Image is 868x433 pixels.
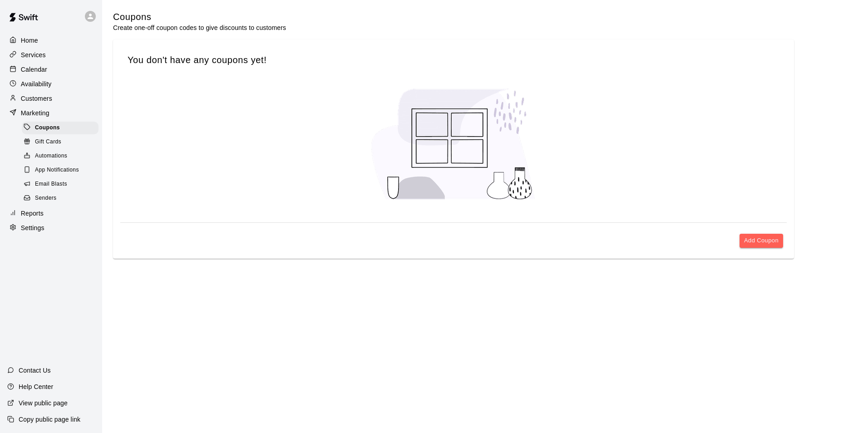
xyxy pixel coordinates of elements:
[363,80,544,208] img: No coupons created
[21,50,46,59] p: Services
[113,11,286,23] h5: Coupons
[22,164,99,177] div: App Notifications
[21,79,52,89] p: Availability
[35,152,67,161] span: Automations
[128,54,779,66] h5: You don't have any coupons yet!
[22,178,99,191] div: Email Blasts
[21,94,52,103] p: Customers
[21,36,38,45] p: Home
[21,108,49,118] p: Marketing
[7,92,95,105] a: Customers
[21,209,44,218] p: Reports
[22,135,102,149] a: Gift Cards
[35,194,57,203] span: Senders
[7,207,95,220] a: Reports
[7,106,95,120] a: Marketing
[35,166,79,175] span: App Notifications
[21,223,44,232] p: Settings
[22,192,99,205] div: Senders
[7,221,95,235] a: Settings
[19,415,80,424] p: Copy public page link
[740,234,783,248] button: Add Coupon
[19,382,53,391] p: Help Center
[35,138,61,147] span: Gift Cards
[21,65,47,74] p: Calendar
[35,123,60,133] span: Coupons
[22,163,102,177] a: App Notifications
[35,180,67,189] span: Email Blasts
[19,399,68,408] p: View public page
[7,63,95,76] a: Calendar
[22,121,102,135] a: Coupons
[22,136,99,148] div: Gift Cards
[22,177,102,192] a: Email Blasts
[22,122,99,134] div: Coupons
[7,34,95,47] a: Home
[19,366,51,375] p: Contact Us
[113,23,286,32] p: Create one-off coupon codes to give discounts to customers
[7,77,95,91] a: Availability
[22,150,99,162] div: Automations
[7,48,95,62] a: Services
[22,192,102,206] a: Senders
[22,149,102,163] a: Automations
